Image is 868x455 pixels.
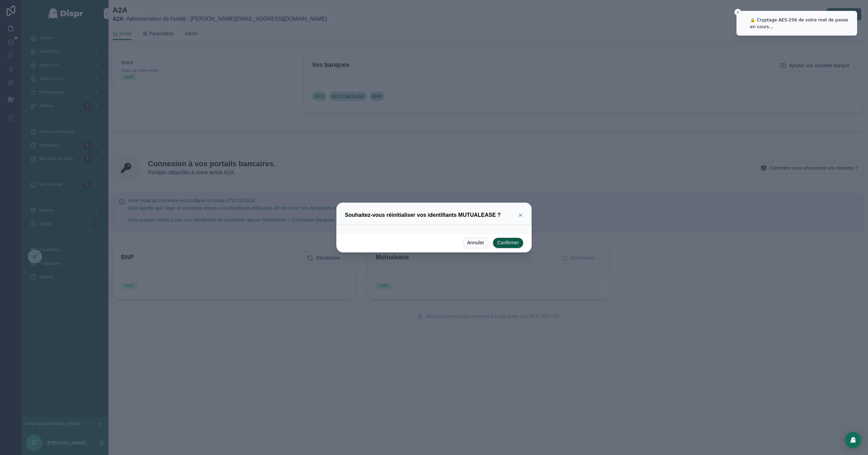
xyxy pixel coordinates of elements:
button: Confirmer [493,238,524,248]
button: Annuler [463,238,489,248]
button: Close toast [734,9,741,16]
div: 🔒 Cryptage AES-256 de votre mot de passe en cours... [750,17,851,30]
h3: Souhaitez-vous réinitialiser vos identifiants MUTUALEASE ? [345,211,501,219]
div: Open Intercom Messenger [845,432,861,448]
